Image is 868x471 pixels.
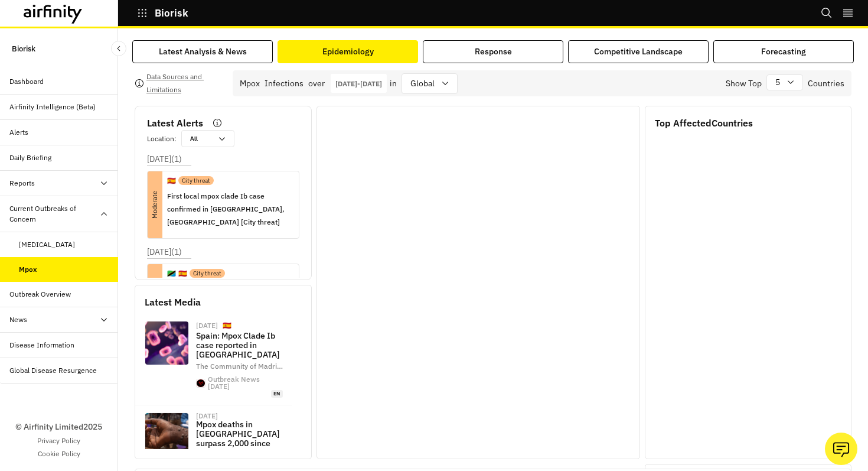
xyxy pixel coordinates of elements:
[135,74,223,93] button: Data Sources and Limitations
[196,331,283,359] p: Spain: Mpox Clade Ib case reported in [GEOGRAPHIC_DATA]
[167,190,289,229] p: First local mpox clade Ib case confirmed in [GEOGRAPHIC_DATA], [GEOGRAPHIC_DATA] [City threat]
[167,176,176,186] p: 🇪🇸
[137,3,188,23] button: Biorisk
[594,46,683,58] div: Competitive Landscape
[15,421,102,433] p: © Airfinity Limited 2025
[19,264,37,275] div: Mpox
[265,77,304,90] p: Infections
[271,390,283,398] span: en
[308,77,325,90] p: over
[145,413,188,456] img: Mpox.jpg
[135,314,292,405] a: [DATE]🇪🇸Spain: Mpox Clade Ib case reported in [GEOGRAPHIC_DATA]The Community of Madri…Outbreak Ne...
[9,102,96,112] div: Airfinity Intelligence (Beta)
[825,433,857,465] button: Ask our analysts
[145,321,188,365] img: photo-1706647154159-a7f72bf84ec4
[111,41,126,56] button: Close Sidebar
[9,178,35,189] div: Reports
[9,127,28,138] div: Alerts
[147,134,177,144] p: Location :
[808,77,844,90] p: Countries
[147,153,182,165] p: [DATE] ( 1 )
[37,436,80,446] a: Privacy Policy
[38,449,80,459] a: Cookie Policy
[775,76,780,89] p: 5
[182,176,210,185] p: City threat
[159,46,247,58] div: Latest Analysis & News
[178,268,187,279] p: 🇪🇸
[196,412,218,420] div: [DATE]
[19,239,75,250] div: [MEDICAL_DATA]
[196,362,283,371] span: The Community of Madri …
[145,295,302,309] p: Latest Media
[208,376,283,390] div: Outbreak News [DATE]
[147,116,203,130] p: Latest Alerts
[193,269,221,278] p: City threat
[9,340,74,350] div: Disease Information
[475,46,512,58] div: Response
[322,46,374,58] div: Epidemiology
[122,197,188,212] p: Moderate
[9,289,71,300] div: Outbreak Overview
[761,46,806,58] div: Forecasting
[147,246,182,258] p: [DATE] ( 1 )
[335,79,382,88] p: [DATE] - [DATE]
[331,74,387,93] button: Interact with the calendar and add the check-in date for your trip.
[196,420,283,457] p: Mpox deaths in [GEOGRAPHIC_DATA] surpass 2,000 since [DATE]
[9,314,27,325] div: News
[9,152,51,163] div: Daily Briefing
[9,76,44,87] div: Dashboard
[9,203,99,225] div: Current Outbreaks of Concern
[12,38,35,60] p: Biorisk
[196,322,218,329] div: [DATE]
[390,77,397,90] p: in
[240,77,260,90] div: Mpox
[167,268,176,279] p: 🇹🇿
[146,70,223,96] p: Data Sources and Limitations
[726,77,762,90] p: Show Top
[655,116,841,130] p: Top Affected Countries
[9,365,97,376] div: Global Disease Resurgence
[223,321,231,331] p: 🇪🇸
[821,3,833,23] button: Search
[197,379,205,388] img: https%3A%2F%2Fsubstack-post-media.s3.amazonaws.com%2Fpublic%2Fimages%2F37c14a42-f118-4411-b204-2d...
[155,8,188,18] p: Biorisk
